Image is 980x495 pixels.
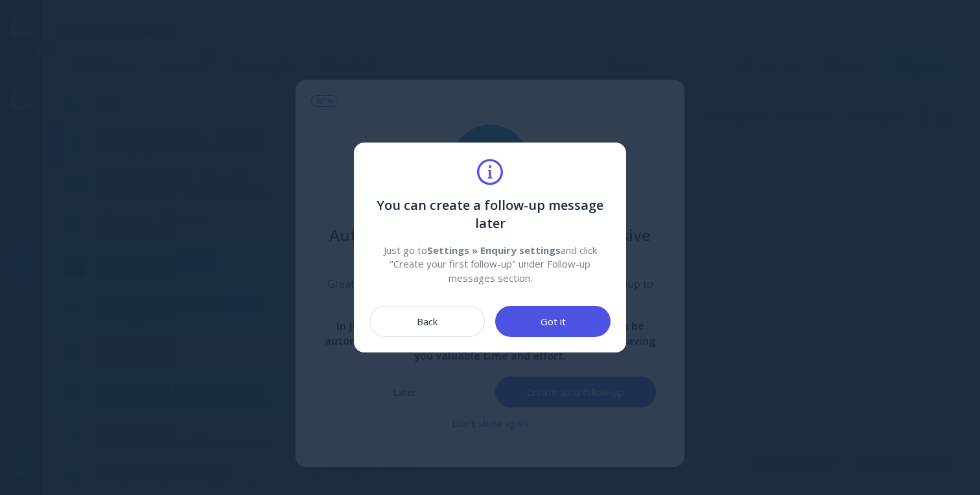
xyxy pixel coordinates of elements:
b: Settings » Enquiry settings [427,244,561,257]
span: Just go to and click "Create your first follow-up" under Follow-up messages section. [384,244,597,284]
div: Got it [541,316,566,327]
button: Back [369,306,485,337]
div: You can create a follow-up message later [369,196,611,233]
div: Back [417,316,437,327]
button: Got it [495,306,611,337]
